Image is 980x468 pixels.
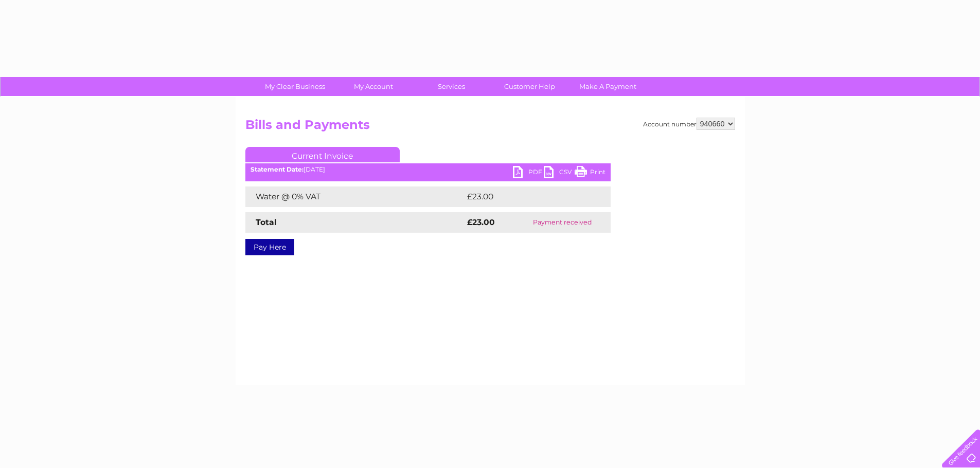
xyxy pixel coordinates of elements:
[331,77,416,96] a: My Account
[256,217,277,227] strong: Total
[513,166,544,181] a: PDF
[245,147,400,162] a: Current Invoice
[514,212,610,233] td: Payment received
[245,118,735,137] h2: Bills and Payments
[409,77,494,96] a: Services
[467,217,495,227] strong: £23.00
[253,77,337,96] a: My Clear Business
[487,77,572,96] a: Customer Help
[465,186,590,207] td: £23.00
[544,166,575,181] a: CSV
[245,186,465,207] td: Water @ 0% VAT
[245,166,611,173] div: [DATE]
[251,165,304,173] b: Statement Date:
[643,118,735,130] div: Account number
[565,77,650,96] a: Make A Payment
[575,166,605,181] a: Print
[245,239,294,255] a: Pay Here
